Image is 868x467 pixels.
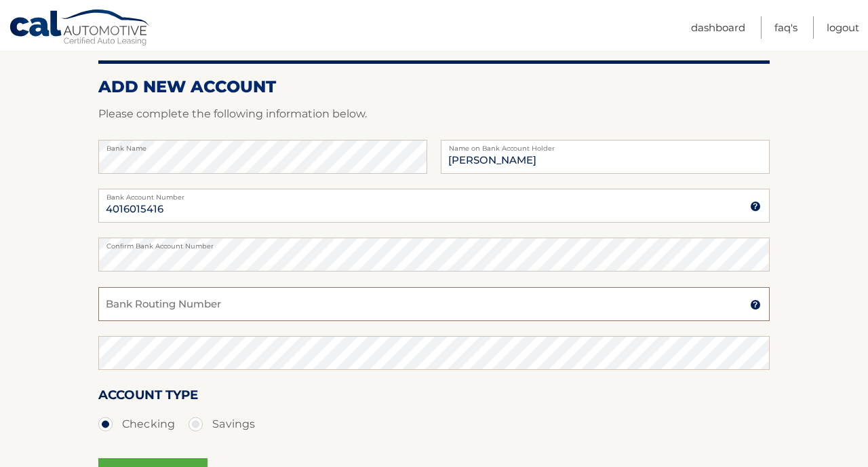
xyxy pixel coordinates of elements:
img: tooltip.svg [750,299,761,310]
a: Cal Automotive [9,9,151,48]
input: Name on Account (Account Holder Name) [441,140,770,174]
input: Bank Account Number [98,189,770,223]
label: Checking [98,411,175,438]
a: Logout [827,16,859,39]
a: Dashboard [691,16,745,39]
label: Savings [189,411,255,438]
label: Bank Account Number [98,189,770,200]
p: Please complete the following information below. [98,105,770,124]
a: FAQ's [774,16,797,39]
label: Confirm Bank Account Number [98,238,770,248]
input: Bank Routing Number [98,287,770,321]
label: Name on Bank Account Holder [441,140,770,151]
img: tooltip.svg [750,201,761,212]
label: Account Type [98,385,198,410]
h2: ADD NEW ACCOUNT [98,77,770,97]
label: Bank Name [98,140,427,151]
